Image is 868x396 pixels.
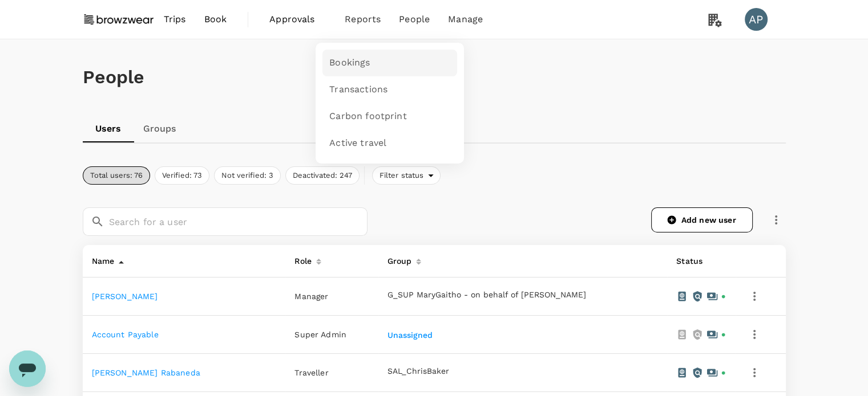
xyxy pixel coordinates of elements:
[373,170,429,181] span: Filter status
[204,13,227,26] span: Book
[109,207,368,236] input: Search for a user
[285,166,360,185] button: Deactivated: 247
[92,368,200,377] a: [PERSON_NAME] Rabaneda
[134,115,185,142] a: Groups
[329,56,370,70] span: Bookings
[322,50,457,76] a: Bookings
[322,76,457,103] a: Transactions
[83,166,150,185] button: Total users: 76
[329,110,406,123] span: Carbon footprint
[269,13,326,26] span: Approvals
[214,166,281,185] button: Not verified: 3
[387,367,449,376] button: SAL_ChrisBaker
[387,291,586,300] button: G_SUP MaryGaitho - on behalf of [PERSON_NAME]
[83,7,155,32] img: Browzwear Solutions Pte Ltd
[83,115,134,142] a: Users
[667,245,736,277] th: Status
[155,166,209,185] button: Verified: 73
[322,103,457,130] a: Carbon footprint
[329,137,386,150] span: Active travel
[387,331,435,340] button: Unassigned
[745,8,768,31] div: AP
[329,83,387,96] span: Transactions
[294,292,328,301] span: Manager
[322,130,457,157] a: Active travel
[651,207,753,232] a: Add new user
[399,13,430,26] span: People
[92,330,159,339] a: Account Payable
[290,250,312,268] div: Role
[383,250,412,268] div: Group
[294,330,346,339] span: Super Admin
[294,368,328,377] span: Traveller
[345,13,381,26] span: Reports
[92,292,158,301] a: [PERSON_NAME]
[164,13,186,26] span: Trips
[9,350,46,387] iframe: Button to launch messaging window
[83,67,786,88] h1: People
[448,13,483,26] span: Manage
[87,250,115,268] div: Name
[372,166,441,185] div: Filter status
